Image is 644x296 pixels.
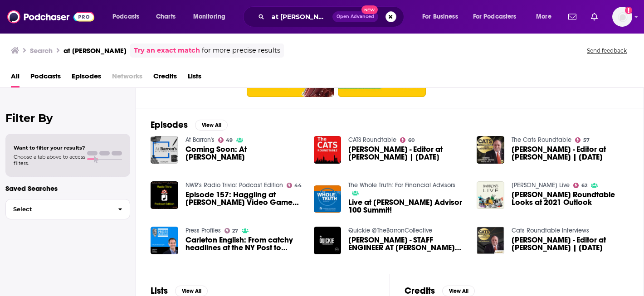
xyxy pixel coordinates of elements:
[30,46,53,55] h3: Search
[361,5,378,14] span: New
[187,10,237,24] button: open menu
[150,10,181,24] a: Charts
[536,10,551,23] span: More
[573,183,587,188] a: 62
[14,154,85,166] span: Choose a tab above to access filters.
[587,9,601,24] a: Show notifications dropdown
[185,191,303,206] a: Episode 157: Haggling at Barron's Video Game Emporium
[348,146,466,161] span: [PERSON_NAME] - Editor at [PERSON_NAME] | [DATE]
[193,10,225,23] span: Monitoring
[185,236,303,252] a: Carleton English: From catchy headlines at the NY Post to getting the last word at Barron's.
[512,181,570,189] a: Barron's Live
[408,138,415,142] span: 60
[5,112,130,125] h2: Filter By
[348,236,466,252] span: [PERSON_NAME] - STAFF ENGINEER AT [PERSON_NAME][GEOGRAPHIC_DATA]
[188,69,201,87] a: Lists
[314,136,342,164] img: Andrew Bary - Editor at Barron's | 12-09-23
[218,137,233,143] a: 49
[72,69,101,87] a: Episodes
[11,69,20,87] a: All
[63,46,127,55] h3: at [PERSON_NAME]
[185,181,283,189] a: NWR's Radio Trivia: Podcast Edition
[112,69,142,87] span: Networks
[400,137,415,143] a: 60
[287,183,302,188] a: 44
[512,191,629,206] a: Barron's Roundtable Looks at 2021 Outlook
[512,136,571,144] a: The Cats Roundtable
[314,227,342,254] img: CHRIS JORDAN - STAFF ENGINEER AT BARRON STUDIOS
[348,181,455,189] a: The Whole Truth: For Financial Advisors
[195,120,228,131] button: View All
[156,10,176,23] span: Charts
[348,146,466,161] a: Andrew Bary - Editor at Barron's | 12-09-23
[612,7,632,27] span: Logged in as RyanHorey
[348,199,466,214] span: Live at [PERSON_NAME] Advisor 100 Summit!
[185,146,303,161] span: Coming Soon: At [PERSON_NAME]
[512,236,629,252] span: [PERSON_NAME] - Editor at [PERSON_NAME] | [DATE]
[5,199,130,219] button: Select
[583,138,590,142] span: 57
[473,10,517,23] span: For Podcasters
[6,206,111,212] span: Select
[185,191,303,206] span: Episode 157: Haggling at [PERSON_NAME] Video Game Emporium
[625,7,632,14] svg: Add a profile image
[584,47,629,54] button: Send feedback
[185,227,221,234] a: Press Profiles
[185,146,303,161] a: Coming Soon: At Barron’s
[612,7,632,27] button: Show profile menu
[422,10,458,23] span: For Business
[151,119,188,131] h2: Episodes
[512,236,629,252] a: Andrew Bary - Editor at Barron's | 12-09-23
[477,136,504,164] img: Andrew Bary - Editor at Barron's | 12-09-23
[294,184,302,188] span: 44
[512,146,629,161] a: Andrew Bary - Editor at Barron's | 12-09-23
[268,10,332,24] input: Search podcasts, credits, & more...
[151,181,178,209] img: Episode 157: Haggling at Barron's Video Game Emporium
[151,119,228,131] a: EpisodesView All
[565,9,580,24] a: Show notifications dropdown
[512,191,629,206] span: [PERSON_NAME] Roundtable Looks at 2021 Outlook
[30,69,61,87] span: Podcasts
[151,136,178,164] img: Coming Soon: At Barron’s
[477,181,504,209] img: Barron's Roundtable Looks at 2021 Outlook
[348,236,466,252] a: CHRIS JORDAN - STAFF ENGINEER AT BARRON STUDIOS
[575,137,590,143] a: 57
[581,184,587,188] span: 62
[512,146,629,161] span: [PERSON_NAME] - Editor at [PERSON_NAME] | [DATE]
[7,8,94,25] img: Podchaser - Follow, Share and Rate Podcasts
[202,45,280,56] span: for more precise results
[106,10,151,24] button: open menu
[134,45,200,56] a: Try an exact match
[337,15,374,19] span: Open Advanced
[14,145,85,151] span: Want to filter your results?
[226,138,233,142] span: 49
[530,10,563,24] button: open menu
[185,236,303,252] span: Carleton English: From catchy headlines at the NY Post to getting the last word at [PERSON_NAME].
[153,69,177,87] a: Credits
[612,7,632,27] img: User Profile
[151,227,178,254] img: Carleton English: From catchy headlines at the NY Post to getting the last word at Barron's.
[348,136,396,144] a: CATS Roundtable
[348,227,432,234] a: Quickie @TheBarronCollective
[467,10,530,24] button: open menu
[314,185,342,213] img: Live at Barron’s Advisor 100 Summit!
[185,136,215,144] a: At Barron's
[224,228,239,233] a: 27
[348,199,466,214] a: Live at Barron’s Advisor 100 Summit!
[416,10,469,24] button: open menu
[477,227,504,254] img: Andrew Bary - Editor at Barron's | 12-09-23
[332,11,378,22] button: Open AdvancedNew
[232,229,238,233] span: 27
